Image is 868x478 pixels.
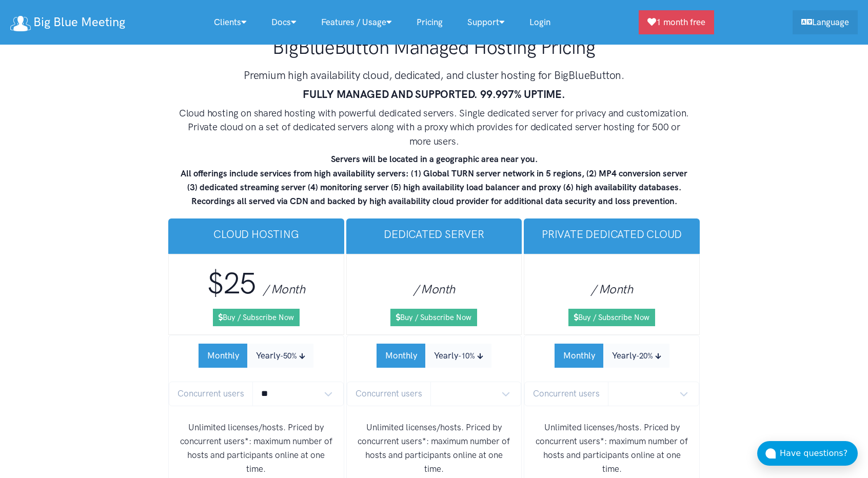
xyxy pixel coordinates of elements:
[532,421,691,476] p: Unlimited licenses/hosts. Priced by concurrent users*: maximum number of hosts and participants o...
[404,11,455,33] a: Pricing
[458,351,475,361] small: -10%
[425,344,491,368] button: Yearly-10%
[213,309,300,326] a: Buy / Subscribe Now
[10,11,125,33] a: Big Blue Meeting
[793,10,858,34] a: Language
[639,10,714,34] a: 1 month free
[280,351,297,361] small: -50%
[524,382,608,406] span: Concurrent users
[532,227,692,242] h3: Private Dedicated Cloud
[757,441,858,466] button: Have questions?
[636,351,653,361] small: -20%
[177,68,691,83] h3: Premium high availability cloud, dedicated, and cluster hosting for BigBlueButton.
[181,154,687,206] strong: Servers will be located in a geographic area near you. All offerings include services from high a...
[413,282,455,296] span: / Month
[259,11,309,33] a: Docs
[309,11,404,33] a: Features / Usage
[176,227,336,242] h3: Cloud Hosting
[354,227,514,242] h3: Dedicated Server
[455,11,517,33] a: Support
[355,421,514,476] p: Unlimited licenses/hosts. Priced by concurrent users*: maximum number of hosts and participants o...
[377,344,426,368] button: Monthly
[169,382,253,406] span: Concurrent users
[303,88,565,101] strong: FULLY MANAGED AND SUPPORTED. 99.997% UPTIME.
[263,282,305,296] span: / Month
[517,11,563,33] a: Login
[347,382,431,406] span: Concurrent users
[199,344,248,368] button: Monthly
[177,35,691,59] h1: BigBlueButton Managed Hosting Pricing
[555,344,669,368] div: Subscription Period
[199,344,313,368] div: Subscription Period
[177,421,336,476] p: Unlimited licenses/hosts. Priced by concurrent users*: maximum number of hosts and participants o...
[247,344,313,368] button: Yearly-50%
[390,309,477,326] a: Buy / Subscribe Now
[377,344,491,368] div: Subscription Period
[202,11,259,33] a: Clients
[780,447,858,460] div: Have questions?
[177,106,691,149] h4: Cloud hosting on shared hosting with powerful dedicated servers. Single dedicated server for priv...
[207,266,255,301] span: $25
[568,309,655,326] a: Buy / Subscribe Now
[603,344,669,368] button: Yearly-20%
[10,16,31,31] img: logo
[591,282,633,296] span: / Month
[555,344,604,368] button: Monthly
